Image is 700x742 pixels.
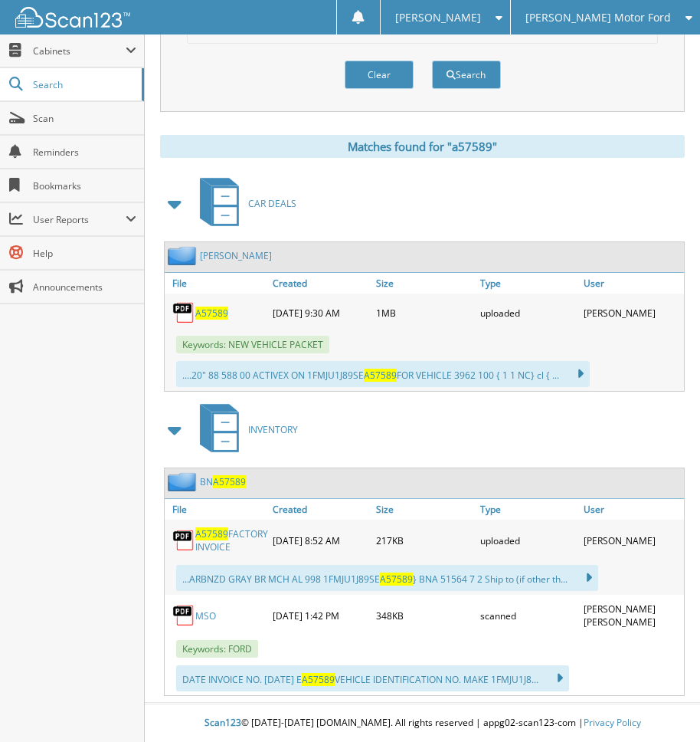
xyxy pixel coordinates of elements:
[195,307,228,320] a: A57589
[165,499,269,520] a: File
[372,297,476,328] div: 1MB
[580,499,684,520] a: User
[269,524,373,557] div: [DATE] 8:52 AM
[345,61,414,89] button: Clear
[584,716,641,729] a: Privacy Policy
[269,599,373,632] div: [DATE] 1:42 PM
[172,604,195,627] img: PDF.png
[269,297,373,328] div: [DATE] 9:30 AM
[372,524,476,557] div: 217KB
[160,135,685,158] div: Matches found for "a57589"
[372,599,476,632] div: 348KB
[33,247,136,260] span: Help
[623,668,700,742] iframe: Chat Widget
[395,13,481,22] span: [PERSON_NAME]
[580,273,684,294] a: User
[580,599,684,632] div: [PERSON_NAME] [PERSON_NAME]
[33,146,136,159] span: Reminders
[191,399,298,460] a: INVENTORY
[176,336,329,353] span: Keywords: NEW VEHICLE PACKET
[33,213,126,226] span: User Reports
[380,573,413,586] span: A57589
[200,475,246,488] a: BNA57589
[168,246,200,265] img: folder2.png
[172,301,195,324] img: PDF.png
[195,609,216,622] a: MSO
[176,361,590,387] div: ....20" 88 588 00 ACTIVEX ON 1FMJU1J89SE FOR VEHICLE 3962 100 { 1 1 NC} cl { ...
[33,112,136,125] span: Scan
[176,665,569,691] div: DATE INVOICE NO. [DATE] E VEHICLE IDENTIFICATION NO. MAKE 1FMJU1J8...
[204,716,241,729] span: Scan123
[145,704,700,742] div: © [DATE]-[DATE] [DOMAIN_NAME]. All rights reserved | appg02-scan123-com |
[195,527,228,540] span: A57589
[476,273,581,294] a: Type
[476,524,581,557] div: uploaded
[372,499,476,520] a: Size
[580,524,684,557] div: [PERSON_NAME]
[191,173,296,234] a: CAR DEALS
[168,472,200,491] img: folder2.png
[248,423,298,436] span: INVENTORY
[364,369,397,382] span: A57589
[432,61,501,89] button: Search
[269,499,373,520] a: Created
[176,640,258,658] span: Keywords: FORD
[165,273,269,294] a: File
[476,499,581,520] a: Type
[33,44,126,57] span: Cabinets
[248,197,296,210] span: CAR DEALS
[33,78,134,91] span: Search
[195,527,268,553] a: A57589FACTORY INVOICE
[269,273,373,294] a: Created
[580,297,684,328] div: [PERSON_NAME]
[33,179,136,192] span: Bookmarks
[172,529,195,552] img: PDF.png
[176,565,598,591] div: ...ARBNZD GRAY BR MCH AL 998 1FMJU1J89SE } BNA 51564 7 2 Ship to (if other th...
[476,599,581,632] div: scanned
[213,475,246,488] span: A57589
[302,673,335,686] span: A57589
[200,249,272,262] a: [PERSON_NAME]
[476,297,581,328] div: uploaded
[525,13,671,22] span: [PERSON_NAME] Motor Ford
[33,281,136,294] span: Announcements
[372,273,476,294] a: Size
[15,7,130,28] img: scan123-logo-white.svg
